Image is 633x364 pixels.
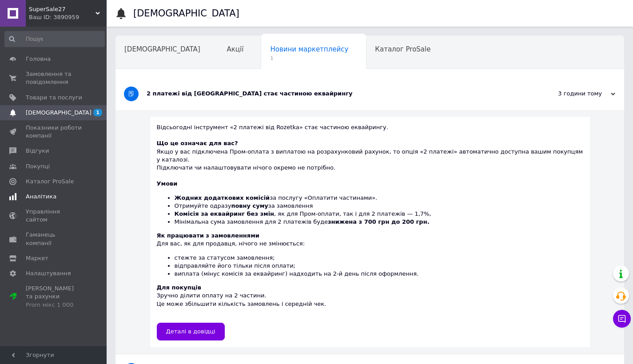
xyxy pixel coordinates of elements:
[231,202,268,209] b: повну суму
[26,178,74,186] span: Каталог ProSale
[133,8,239,19] h1: [DEMOGRAPHIC_DATA]
[227,45,244,53] span: Акції
[26,208,82,224] span: Управління сайтом
[270,45,348,53] span: Новини маркетплейсу
[147,90,526,98] div: 2 платежі від [GEOGRAPHIC_DATA] стає частиною еквайрингу
[375,45,430,53] span: Каталог ProSale
[26,285,82,309] span: [PERSON_NAME] та рахунки
[29,13,107,21] div: Ваш ID: 3890959
[26,254,48,262] span: Маркет
[270,55,348,62] span: 1
[157,284,201,291] b: Для покупців
[26,70,82,86] span: Замовлення та повідомлення
[157,232,259,239] b: Як працювати з замовленнями
[175,194,270,201] b: Жодних додаткових комісій
[175,270,583,278] li: виплата (мінус комісія за еквайринг) надходить на 2-й день після оформлення.
[175,254,583,262] li: стежте за статусом замовлення;
[26,231,82,247] span: Гаманець компанії
[26,55,51,63] span: Головна
[26,124,82,140] span: Показники роботи компанії
[175,210,275,217] b: Комісія за еквайринг без змін
[526,90,615,98] div: 3 години тому
[175,210,583,218] li: , як для Пром-оплати, так і для 2 платежів — 1,7%,
[613,310,631,328] button: Чат з покупцем
[26,301,82,309] div: Prom мікс 1 000
[26,162,50,170] span: Покупці
[93,109,102,116] span: 1
[26,109,92,117] span: [DEMOGRAPHIC_DATA]
[175,202,583,210] li: Отримуйте одразу за замовлення
[157,140,238,146] b: Що це означає для вас?
[29,5,96,13] span: SuperSale27
[26,269,71,277] span: Налаштування
[26,94,82,102] span: Товари та послуги
[157,323,225,340] a: Деталі в довідці
[175,194,583,202] li: за послугу «Оплатити частинами».
[4,31,105,47] input: Пошук
[157,180,178,187] b: Умови
[26,147,49,155] span: Відгуки
[124,45,200,53] span: [DEMOGRAPHIC_DATA]
[157,123,583,139] div: Відсьогодні інструмент «2 платежі від Rozetka» стає частиною еквайрингу.
[157,139,583,172] div: Якщо у вас підключена Пром-оплата з виплатою на розрахунковий рахунок, то опція «2 платежі» автом...
[328,218,430,225] b: знижена з 700 грн до 200 грн.
[157,284,583,316] div: Зручно ділити оплату на 2 частини. Це може збільшити кількість замовлень і середній чек.
[175,262,583,270] li: відправляйте його тільки після оплати;
[26,193,56,201] span: Аналітика
[157,232,583,278] div: Для вас, як для продавця, нічого не змінюється:
[175,218,583,226] li: Мінімальна сума замовлення для 2 платежів буде
[166,328,215,335] span: Деталі в довідці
